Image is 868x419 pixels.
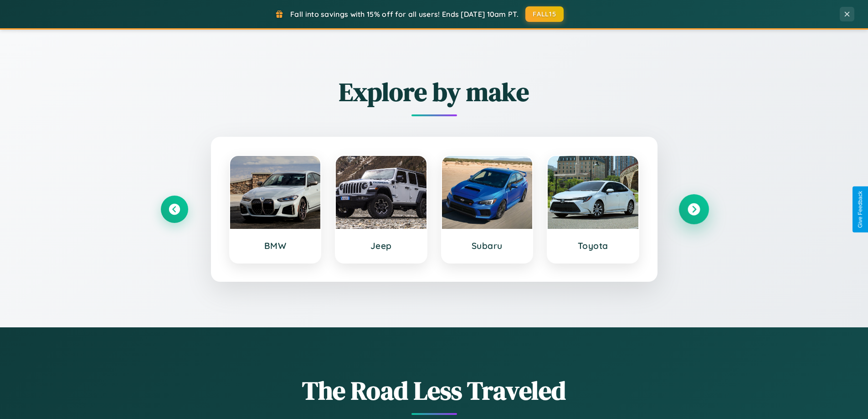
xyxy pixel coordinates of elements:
[557,240,629,251] h3: Toyota
[525,6,564,22] button: FALL15
[161,373,708,408] h1: The Road Less Traveled
[239,240,312,251] h3: BMW
[857,191,863,228] div: Give Feedback
[451,240,524,251] h3: Subaru
[290,10,519,19] span: Fall into savings with 15% off for all users! Ends [DATE] 10am PT.
[161,74,708,109] h2: Explore by make
[345,240,417,251] h3: Jeep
